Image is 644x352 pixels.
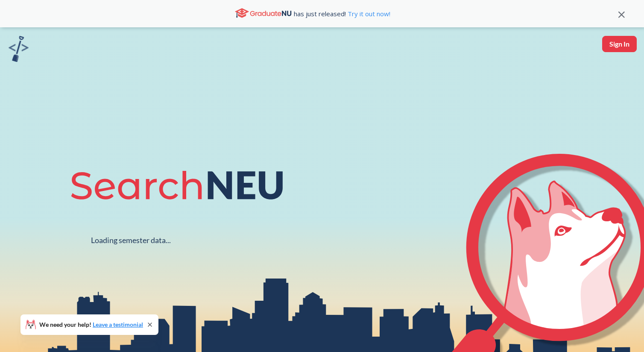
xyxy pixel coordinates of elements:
a: sandbox logo [9,36,29,65]
span: We need your help! [39,322,143,328]
a: Try it out now! [346,9,390,18]
img: sandbox logo [9,36,29,62]
button: Sign In [602,36,637,52]
span: has just released! [294,9,390,18]
div: Loading semester data... [91,235,171,245]
a: Leave a testimonial [93,321,143,328]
